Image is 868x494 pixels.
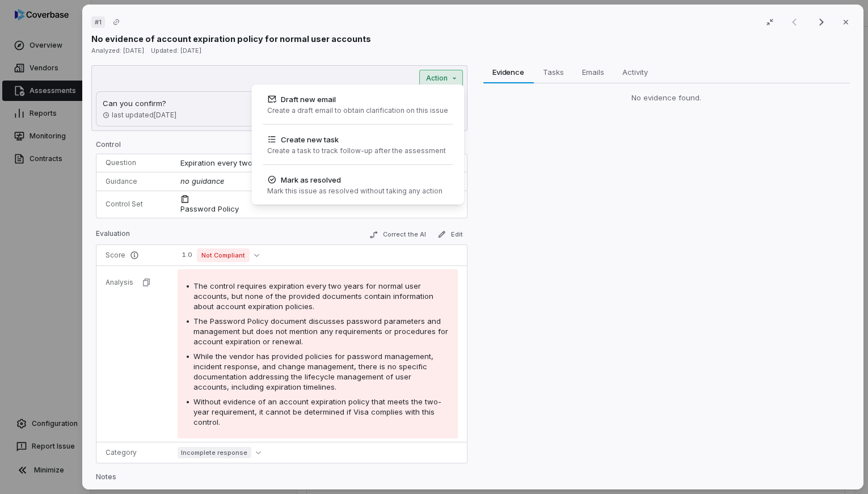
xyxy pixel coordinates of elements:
div: Action [251,85,464,205]
div: Mark as resolved [267,174,443,185]
div: Draft new email [267,94,448,105]
div: Mark this issue as resolved without taking any action [267,187,443,196]
div: Create a draft email to obtain clarification on this issue [267,106,448,115]
div: Create new task [267,134,446,145]
div: Create a task to track follow-up after the assessment [267,146,446,155]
